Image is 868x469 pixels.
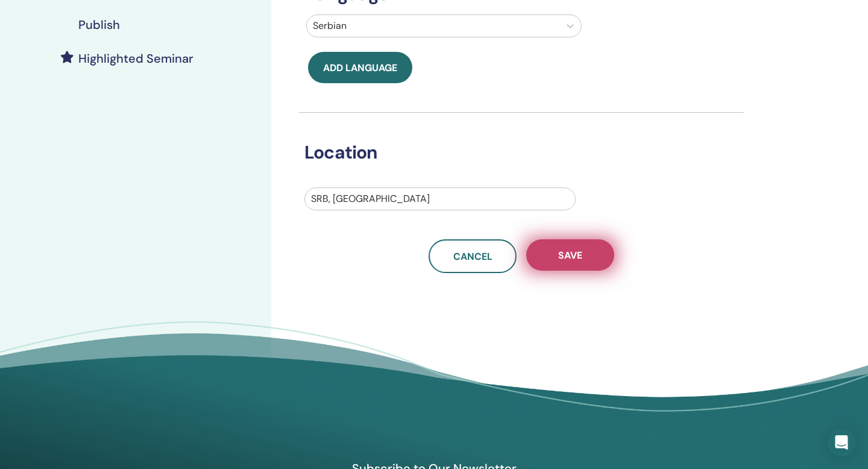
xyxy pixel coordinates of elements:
span: Save [558,249,582,262]
a: Cancel [429,239,517,273]
span: Cancel [453,250,492,263]
button: Save [526,239,614,271]
button: Add language [308,52,412,83]
h4: Publish [78,17,120,32]
h3: Location [297,142,728,163]
h4: Highlighted Seminar [78,51,193,66]
div: Open Intercom Messenger [827,428,856,457]
span: Add language [323,61,397,74]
